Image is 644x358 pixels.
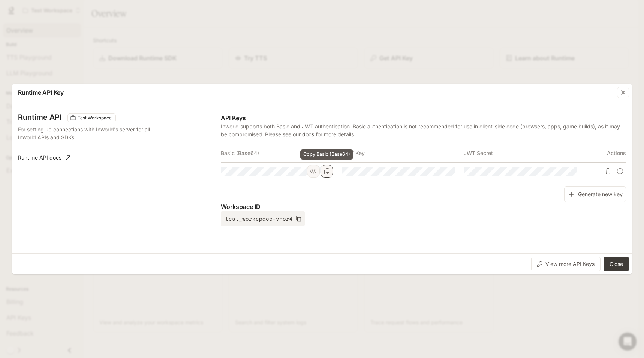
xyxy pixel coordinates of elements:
[221,122,626,138] p: Inworld supports both Basic and JWT authentication. Basic authentication is not recommended for u...
[18,125,165,141] p: For setting up connections with Inworld's server for all Inworld APIs and SDKs.
[67,113,116,122] div: These keys will apply to your current workspace only
[586,144,626,162] th: Actions
[221,202,626,211] p: Workspace ID
[15,150,73,165] a: Runtime API docs
[342,144,464,162] th: JWT Key
[75,115,115,121] span: Test Workspace
[302,131,314,137] a: docs
[564,186,626,203] button: Generate new key
[614,165,626,177] button: Suspend API key
[602,165,614,177] button: Delete API key
[18,88,64,97] p: Runtime API Key
[604,257,629,271] button: Close
[464,144,585,162] th: JWT Secret
[18,113,61,121] h3: Runtime API
[221,211,305,226] button: test_workspace-vnor4
[531,257,601,271] button: View more API Keys
[221,113,626,122] p: API Keys
[221,144,342,162] th: Basic (Base64)
[300,149,353,160] div: Copy Basic (Base64)
[321,165,333,178] button: Copy Basic (Base64)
